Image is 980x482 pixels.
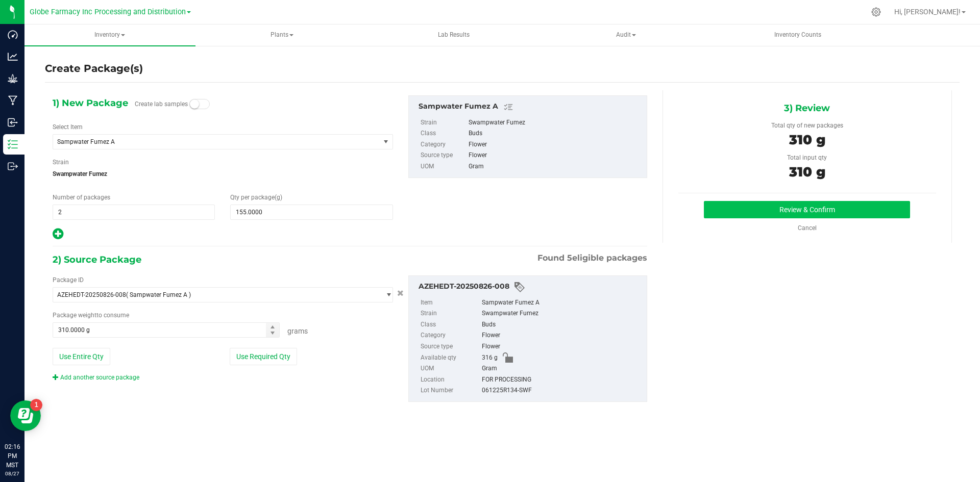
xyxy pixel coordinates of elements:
[567,253,572,263] span: 5
[53,158,69,167] label: Strain
[135,96,188,112] label: Create lab samples
[469,128,641,139] div: Buds
[275,194,282,201] span: (g)
[421,363,480,374] label: UOM
[287,327,308,335] span: Grams
[421,330,480,341] label: Category
[53,374,139,381] a: Add another source package
[57,138,363,145] span: Sampwater Fumez A
[789,164,825,180] span: 310 g
[380,135,393,149] span: select
[30,399,42,411] iframe: Resource center unread badge
[421,128,467,139] label: Class
[126,291,191,298] span: ( Sampwater Fumez A )
[469,150,641,161] div: Flower
[53,348,110,365] button: Use Entire Qty
[537,252,647,264] span: Found eligible packages
[53,312,129,319] span: Package to consume
[53,323,279,337] input: 310.0000 g
[870,7,883,17] div: Manage settings
[541,25,711,45] span: Audit
[230,348,297,365] button: Use Required Qty
[5,442,20,470] p: 02:16 PM MST
[8,95,18,106] inline-svg: Manufacturing
[482,308,642,319] div: Swampwater Fumez
[231,205,392,219] input: 155.0000
[894,8,961,16] span: Hi, [PERSON_NAME]!
[469,161,641,172] div: Gram
[53,233,63,240] span: Add new output
[789,132,825,148] span: 310 g
[421,308,480,319] label: Strain
[30,8,186,16] span: Globe Farmacy Inc Processing and Distribution
[57,291,126,298] span: AZEHEDT-20250826-008
[8,30,18,40] inline-svg: Dashboard
[421,385,480,396] label: Lot Number
[53,95,128,111] span: 1) New Package
[482,374,642,386] div: FOR PROCESSING
[197,24,367,46] a: Plants
[482,352,498,364] span: 316 g
[421,297,480,309] label: Item
[266,330,279,338] span: Decrease value
[421,161,467,172] label: UOM
[421,352,480,364] label: Available qty
[421,117,467,129] label: Strain
[53,166,393,182] span: Swampwater Fumez
[482,297,642,309] div: Sampwater Fumez A
[266,323,279,331] span: Increase value
[424,31,483,39] span: Lab Results
[419,281,642,293] div: AZEHEDT-20250826-008
[421,341,480,352] label: Source type
[761,31,835,39] span: Inventory Counts
[787,154,827,161] span: Total input qty
[53,205,214,219] input: 2
[482,330,642,341] div: Flower
[469,139,641,150] div: Flower
[394,286,407,301] button: Cancel button
[53,252,141,267] span: 2) Source Package
[419,101,642,113] div: Sampwater Fumez A
[8,52,18,62] inline-svg: Analytics
[8,73,18,84] inline-svg: Grow
[469,117,641,129] div: Swampwater Fumez
[421,374,480,386] label: Location
[45,61,143,76] h4: Create Package(s)
[798,224,817,232] a: Cancel
[421,319,480,331] label: Class
[53,122,83,132] label: Select Item
[5,470,20,477] p: 08/27
[421,139,467,150] label: Category
[53,276,84,284] span: Package ID
[771,122,843,129] span: Total qty of new packages
[784,100,830,116] span: 3) Review
[53,194,110,201] span: Number of packages
[78,312,96,319] span: weight
[541,24,712,46] a: Audit
[8,139,18,149] inline-svg: Inventory
[24,24,195,46] a: Inventory
[482,319,642,331] div: Buds
[8,161,18,171] inline-svg: Outbound
[713,24,884,46] a: Inventory Counts
[482,385,642,396] div: 061225R134-SWF
[704,201,910,218] button: Review & Confirm
[380,288,393,302] span: select
[10,400,41,431] iframe: Resource center
[8,117,18,128] inline-svg: Inbound
[482,363,642,374] div: Gram
[197,25,367,45] span: Plants
[369,24,540,46] a: Lab Results
[230,194,282,201] span: Qty per package
[482,341,642,352] div: Flower
[421,150,467,161] label: Source type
